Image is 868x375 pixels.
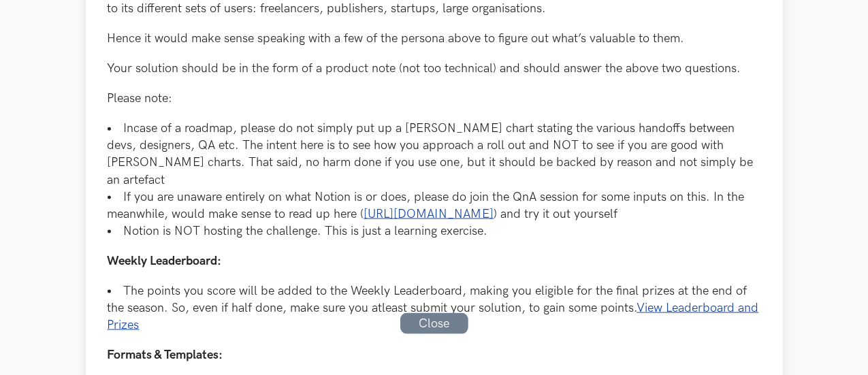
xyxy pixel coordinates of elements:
li: The points you score will be added to the Weekly Leaderboard, making you eligible for the final p... [108,282,761,334]
li: Notion is NOT hosting the challenge. This is just a learning exercise. [108,223,761,240]
span: Weekly Leaderboard: [108,254,222,268]
b: Please note: [108,91,173,105]
li: Incase of a roadmap, please do not simply put up a [PERSON_NAME] chart stating the various handof... [108,120,761,189]
p: Hence it would make sense speaking with a few of the persona above to figure out what’s valuable ... [108,30,761,47]
a: [URL][DOMAIN_NAME] [364,207,494,221]
li: If you are unaware entirely on what Notion is or does, please do join the QnA session for some in... [108,189,761,223]
p: Your solution should be in the form of a product note (not too technical) and should answer the a... [108,60,761,77]
span: Formats & Templates: [108,348,223,362]
a: Close [400,313,468,334]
